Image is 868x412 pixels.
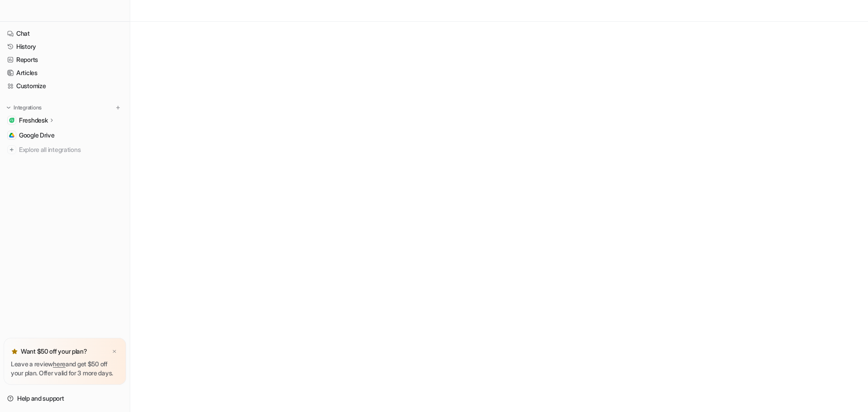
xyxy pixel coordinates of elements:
[19,131,55,140] span: Google Drive
[9,118,14,123] img: Freshdesk
[4,392,126,405] a: Help and support
[115,104,121,111] img: menu_add.svg
[5,104,12,111] img: expand menu
[21,347,87,356] p: Want $50 off your plan?
[53,360,66,368] a: here
[4,129,126,142] a: Google DriveGoogle Drive
[4,103,44,112] button: Integrations
[4,53,126,66] a: Reports
[4,27,126,40] a: Chat
[19,116,47,125] p: Freshdesk
[4,143,126,156] a: Explore all integrations
[4,80,126,92] a: Customize
[11,360,119,378] p: Leave a review and get $50 off your plan. Offer valid for 3 more days.
[4,40,126,53] a: History
[7,145,16,154] img: explore all integrations
[4,66,126,79] a: Articles
[19,142,123,157] span: Explore all integrations
[9,133,14,138] img: Google Drive
[11,348,18,355] img: star
[112,349,117,355] img: x
[14,104,42,111] p: Integrations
